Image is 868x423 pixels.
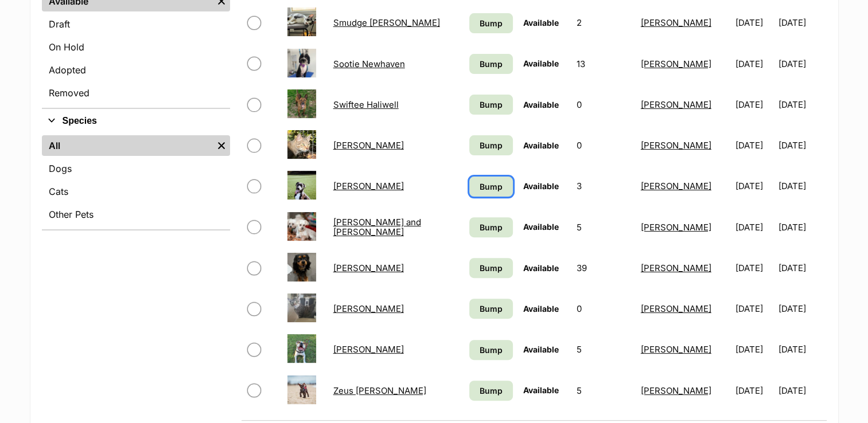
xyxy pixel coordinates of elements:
span: Bump [480,99,503,111]
a: Bump [469,13,513,33]
a: [PERSON_NAME] [641,222,711,233]
span: Available [523,344,559,354]
a: Removed [42,83,230,103]
a: [PERSON_NAME] [641,344,711,355]
td: [DATE] [731,3,777,42]
span: Available [523,222,559,232]
td: [DATE] [779,126,825,165]
a: Other Pets [42,204,230,225]
button: Species [42,113,230,128]
div: Species [42,133,230,229]
a: Bump [469,299,513,319]
span: Bump [480,139,503,151]
td: [DATE] [731,207,777,247]
td: 5 [572,207,635,247]
a: Sootie Newhaven [333,58,405,69]
td: 2 [572,3,635,42]
a: [PERSON_NAME] [333,263,404,273]
span: Available [523,18,559,28]
span: Bump [480,17,503,29]
span: Available [523,100,559,109]
a: [PERSON_NAME] [641,140,711,151]
a: On Hold [42,37,230,57]
a: Remove filter [213,135,230,156]
a: [PERSON_NAME] [641,263,711,273]
span: Available [523,140,559,150]
td: [DATE] [779,207,825,247]
td: 13 [572,44,635,84]
a: [PERSON_NAME] [641,17,711,28]
td: 5 [572,330,635,369]
td: [DATE] [731,330,777,369]
span: Available [523,263,559,273]
a: [PERSON_NAME] [333,140,404,151]
td: [DATE] [779,371,825,410]
a: Swiftee Haliwell [333,99,399,110]
span: Available [523,181,559,191]
a: Adopted [42,60,230,80]
a: Zeus [PERSON_NAME] [333,385,426,396]
a: Dogs [42,158,230,179]
a: Bump [469,95,513,115]
a: [PERSON_NAME] [641,99,711,110]
td: [DATE] [731,85,777,124]
td: [DATE] [779,166,825,206]
a: Smudge [PERSON_NAME] [333,17,440,28]
span: Available [523,304,559,314]
td: 0 [572,289,635,328]
a: Bump [469,177,513,197]
span: Bump [480,303,503,315]
a: [PERSON_NAME] [641,58,711,69]
span: Bump [480,262,503,274]
td: [DATE] [731,248,777,288]
td: [DATE] [779,289,825,328]
td: 0 [572,126,635,165]
span: Available [523,385,559,395]
td: 5 [572,371,635,410]
span: Available [523,58,559,68]
a: [PERSON_NAME] and [PERSON_NAME] [333,217,421,237]
a: Bump [469,381,513,401]
a: [PERSON_NAME] [641,385,711,396]
a: Bump [469,54,513,74]
img: Smudge Quackenbush [287,7,316,36]
td: 39 [572,248,635,288]
a: Draft [42,14,230,34]
a: Bump [469,217,513,237]
td: [DATE] [731,166,777,206]
td: 0 [572,85,635,124]
td: [DATE] [731,289,777,328]
a: [PERSON_NAME] [333,181,404,191]
td: [DATE] [731,371,777,410]
td: [DATE] [731,44,777,84]
a: Bump [469,340,513,360]
img: Teejay Falko [287,130,316,159]
img: Zeus Rivero [287,375,316,404]
a: [PERSON_NAME] [333,344,404,355]
td: [DATE] [779,330,825,369]
span: Bump [480,58,503,70]
a: Bump [469,135,513,155]
a: [PERSON_NAME] [641,303,711,314]
a: Bump [469,258,513,278]
td: [DATE] [779,248,825,288]
td: [DATE] [779,44,825,84]
span: Bump [480,221,503,233]
a: [PERSON_NAME] [333,303,404,314]
td: [DATE] [779,3,825,42]
span: Bump [480,181,503,193]
a: All [42,135,213,156]
a: [PERSON_NAME] [641,181,711,191]
span: Bump [480,344,503,356]
a: Cats [42,181,230,202]
td: [DATE] [779,85,825,124]
td: 3 [572,166,635,206]
td: [DATE] [731,126,777,165]
span: Bump [480,385,503,397]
